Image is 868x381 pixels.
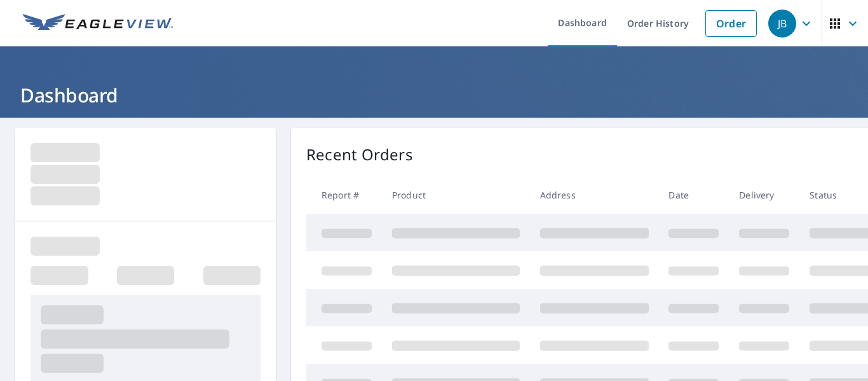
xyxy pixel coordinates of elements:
[729,176,799,214] th: Delivery
[306,176,382,214] th: Report #
[382,176,530,214] th: Product
[658,176,729,214] th: Date
[15,82,853,108] h1: Dashboard
[768,10,796,38] div: JB
[530,176,659,214] th: Address
[306,143,413,166] p: Recent Orders
[23,14,173,33] img: EV Logo
[705,10,757,37] a: Order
